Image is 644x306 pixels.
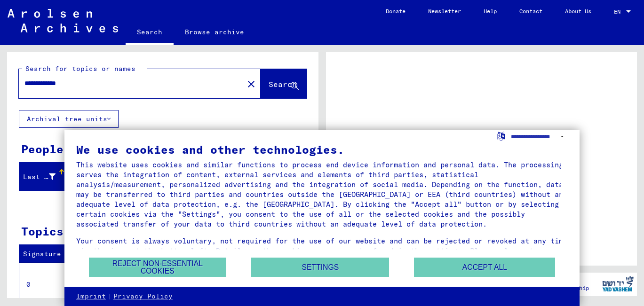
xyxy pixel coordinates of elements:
[76,292,106,301] a: Imprint
[19,164,65,190] mat-header-cell: Last Name
[25,64,135,73] mat-label: Search for topics or names
[246,78,257,90] mat-icon: close
[23,169,67,184] div: Last Name
[8,9,118,32] img: Arolsen_neg.svg
[76,236,568,266] div: Your consent is always voluntary, not required for the use of our website and can be rejected or ...
[113,292,173,301] a: Privacy Policy
[21,141,64,157] div: People
[19,110,119,128] button: Archival tree units
[242,74,261,93] button: Clear
[76,160,568,229] div: This website uses cookies and similar functions to process end device information and personal da...
[614,8,624,15] span: EN
[19,263,84,306] td: 0
[21,223,64,240] div: Topics
[23,247,86,262] div: Signature
[23,172,56,182] div: Last Name
[251,258,389,277] button: Settings
[414,258,555,277] button: Accept all
[23,249,77,259] div: Signature
[174,21,255,43] a: Browse archive
[76,144,568,155] div: We use cookies and other technologies.
[89,258,227,277] button: Reject non-essential cookies
[600,272,636,296] img: yv_logo.png
[269,79,297,89] span: Search
[126,21,174,45] a: Search
[261,69,307,98] button: Search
